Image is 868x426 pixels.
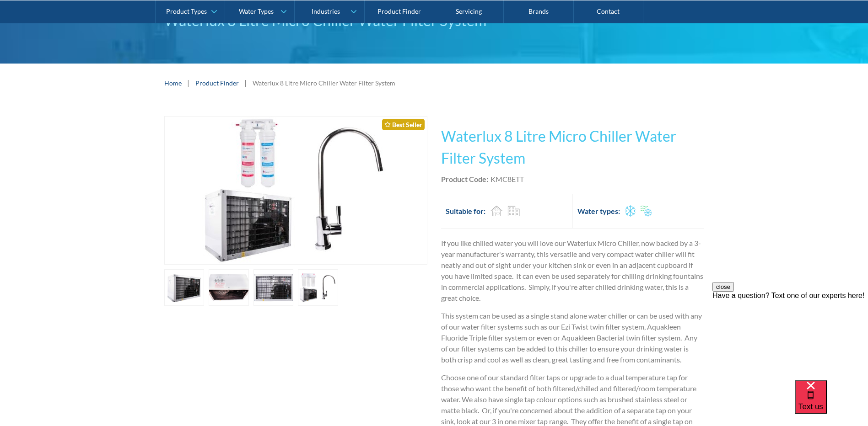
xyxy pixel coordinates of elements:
[491,174,524,185] div: KMC8ETT
[243,77,248,88] div: |
[312,7,340,15] div: Industries
[186,77,191,88] div: |
[164,116,427,265] a: open lightbox
[298,269,338,306] a: open lightbox
[239,7,274,15] div: Water Types
[209,269,249,306] a: open lightbox
[441,310,704,365] p: This system can be used as a single stand alone water chiller or can be used with any of our wate...
[441,175,488,183] strong: Product Code:
[164,269,205,306] a: open lightbox
[164,78,182,88] a: Home
[441,238,704,304] p: If you like chilled water you will love our Waterlux Micro Chiller, now backed by a 3-year manufa...
[382,119,425,130] div: Best Seller
[712,282,868,392] iframe: podium webchat widget prompt
[795,380,868,426] iframe: podium webchat widget bubble
[253,78,395,88] div: Waterlux 8 Litre Micro Chiller Water Filter System
[577,206,620,217] h2: Water types:
[446,206,485,217] h2: Suitable for:
[195,78,239,88] a: Product Finder
[253,269,294,306] a: open lightbox
[441,125,704,169] h1: Waterlux 8 Litre Micro Chiller Water Filter System
[185,117,407,264] img: Waterlux 8 Litre Micro Chiller Water Filter System
[166,7,207,15] div: Product Types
